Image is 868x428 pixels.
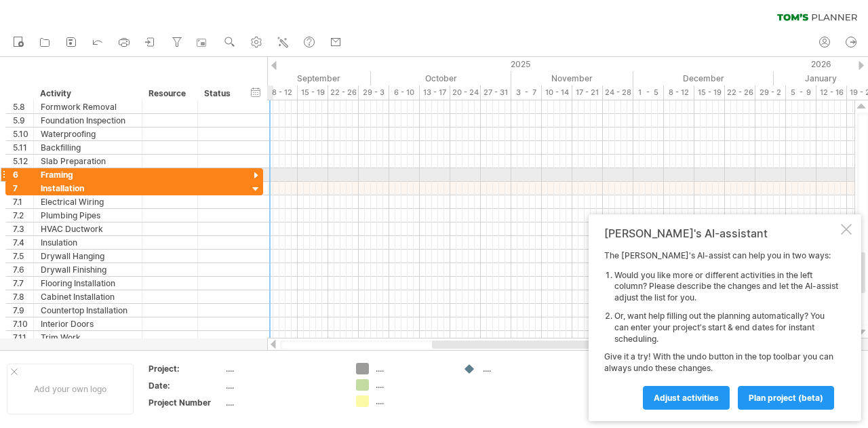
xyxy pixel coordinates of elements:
div: .... [483,363,557,374]
div: Activity [40,87,134,100]
div: 7.4 [13,236,33,249]
div: HVAC Ductwork [41,222,135,235]
div: 22 - 26 [725,85,755,100]
div: Slab Preparation [41,155,135,168]
div: Drywall Finishing [41,263,135,276]
div: Plumbing Pipes [41,209,135,222]
div: 27 - 31 [481,85,511,100]
div: Trim Work [41,331,135,344]
div: Waterproofing [41,128,135,140]
div: 24 - 28 [603,85,633,100]
div: 15 - 19 [298,85,328,100]
div: 5.11 [13,141,33,154]
div: Project: [149,363,223,374]
div: Project Number [149,397,223,408]
div: 7.9 [13,304,33,317]
div: .... [376,363,450,374]
div: Formwork Removal [41,100,135,113]
div: 7.7 [13,277,33,290]
div: 7.2 [13,209,33,222]
li: Or, want help filling out the planning automatically? You can enter your project's start & end da... [614,311,838,345]
div: 7.6 [13,263,33,276]
div: Framing [41,168,135,181]
div: .... [376,379,450,391]
div: September 2025 [237,71,371,85]
div: [PERSON_NAME]'s AI-assistant [604,227,838,240]
div: Foundation Inspection [41,114,135,127]
div: The [PERSON_NAME]'s AI-assist can help you in two ways: Give it a try! With the undo button in th... [604,250,838,409]
div: Insulation [41,236,135,249]
div: .... [226,363,340,374]
div: Status [204,87,234,100]
div: 5.10 [13,128,33,140]
div: 29 - 2 [755,85,786,100]
div: .... [376,395,450,407]
div: 17 - 21 [572,85,603,100]
div: November 2025 [511,71,633,85]
div: 8 - 12 [267,85,298,100]
div: 7.10 [13,317,33,330]
div: 7.11 [13,331,33,344]
div: .... [226,397,340,408]
li: Would you like more or different activities in the left column? Please describe the changes and l... [614,270,838,304]
div: 7.8 [13,290,33,303]
div: Flooring Installation [41,277,135,290]
div: December 2025 [633,71,774,85]
div: 8 - 12 [664,85,694,100]
div: Cabinet Installation [41,290,135,303]
div: 7.1 [13,195,33,208]
div: .... [226,380,340,391]
div: Electrical Wiring [41,195,135,208]
span: plan project (beta) [749,393,823,403]
div: 5.12 [13,155,33,168]
div: Add your own logo [7,364,134,414]
span: Adjust activities [654,393,719,403]
div: Interior Doors [41,317,135,330]
div: 6 - 10 [389,85,420,100]
div: 3 - 7 [511,85,542,100]
a: Adjust activities [643,386,730,410]
div: 22 - 26 [328,85,359,100]
div: 1 - 5 [633,85,664,100]
a: plan project (beta) [738,386,834,410]
div: Resource [149,87,190,100]
div: 15 - 19 [694,85,725,100]
div: Drywall Hanging [41,250,135,262]
div: Date: [149,380,223,391]
div: 5 - 9 [786,85,816,100]
div: Installation [41,182,135,195]
div: 13 - 17 [420,85,450,100]
div: 5.8 [13,100,33,113]
div: October 2025 [371,71,511,85]
div: 6 [13,168,33,181]
div: Backfilling [41,141,135,154]
div: 7.5 [13,250,33,262]
div: 5.9 [13,114,33,127]
div: 7.3 [13,222,33,235]
div: 29 - 3 [359,85,389,100]
div: Countertop Installation [41,304,135,317]
div: 10 - 14 [542,85,572,100]
div: 7 [13,182,33,195]
div: 12 - 16 [816,85,847,100]
div: 20 - 24 [450,85,481,100]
